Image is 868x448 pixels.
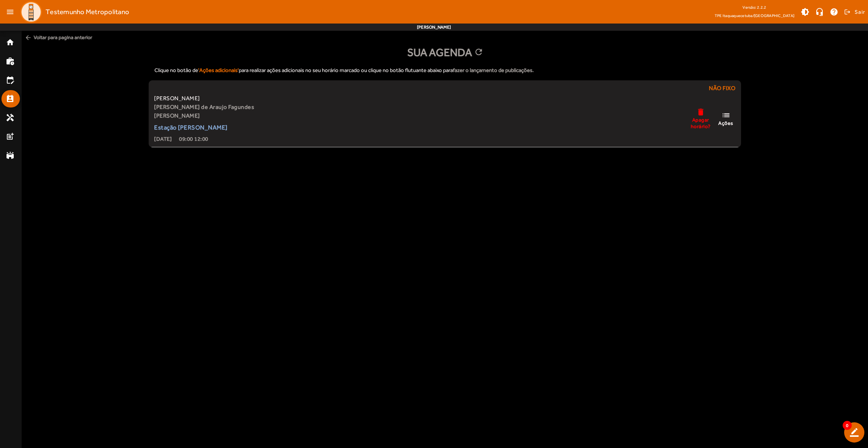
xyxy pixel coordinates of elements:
[474,47,482,58] mat-icon: refresh
[6,57,14,65] mat-icon: work_history
[718,120,733,126] span: Ações
[690,117,711,130] span: Apagar horário?
[855,6,865,18] span: Sair
[198,67,239,73] strong: 'Ações adicionais'
[3,5,17,19] mat-icon: menu
[179,135,208,143] strong: 09:00 12:00
[715,12,794,19] span: TPE Itaquaquecetuba/[GEOGRAPHIC_DATA]
[154,103,254,111] strong: [PERSON_NAME] de Araujo Fagundes
[22,31,868,44] span: Voltar para pagina anterior
[22,44,868,60] div: Sua Agenda
[154,135,172,143] strong: [DATE]
[149,60,741,80] div: Clique no botão de para realizar ações adicionais no seu horário marcado ou clique no botão flutu...
[722,111,730,120] mat-icon: list
[6,38,14,47] mat-icon: home
[154,111,254,120] strong: [PERSON_NAME]
[6,132,14,141] mat-icon: post_add
[6,94,14,103] mat-icon: perm_contact_calendar
[696,107,705,117] mat-icon: delete
[25,34,32,41] mat-icon: arrow_back
[6,76,14,84] mat-icon: edit_calendar
[6,113,14,122] mat-icon: handyman
[453,67,532,73] strong: fazer o lançamento de publicações
[20,1,42,23] img: Logo TPE
[153,84,737,94] div: Não fixo
[46,6,129,18] span: Testemunho Metropolitano
[843,7,865,17] button: Sair
[17,1,129,23] a: Testemunho Metropolitano
[154,94,254,103] span: [PERSON_NAME]
[715,3,794,12] div: Versão: 2.2.2
[154,123,254,132] div: Estação [PERSON_NAME]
